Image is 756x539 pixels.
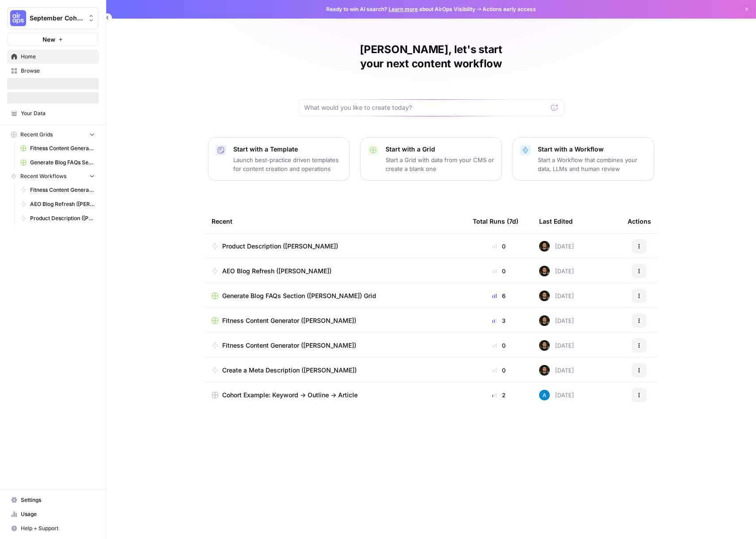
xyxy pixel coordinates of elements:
[7,170,99,183] button: Recent Workflows
[21,67,95,75] span: Browse
[212,366,459,375] a: Create a Meta Description ([PERSON_NAME])
[222,391,358,399] span: Cohort Example: Keyword -> Outline -> Article
[473,391,525,399] div: 2
[326,5,475,13] span: Ready to win AI search? about AirOps Visibility
[222,341,356,350] span: Fitness Content Generator ([PERSON_NAME])
[222,366,357,375] span: Create a Meta Description ([PERSON_NAME])
[222,267,332,275] span: AEO Blog Refresh ([PERSON_NAME])
[360,137,502,181] button: Start with a GridStart a Grid with data from your CMS or create a blank one
[628,209,651,233] div: Actions
[222,316,356,325] span: Fitness Content Generator ([PERSON_NAME])
[539,315,550,326] img: yb40j7jvyap6bv8k3d2kukw6raee
[539,390,574,400] div: [DATE]
[30,214,95,222] span: Product Description ([PERSON_NAME])
[20,172,66,180] span: Recent Workflows
[212,291,459,300] a: Generate Blog FAQs Section ([PERSON_NAME]) Grid
[16,141,99,155] a: Fitness Content Generator ([PERSON_NAME])
[222,242,338,251] span: Product Description ([PERSON_NAME])
[513,137,654,181] button: Start with a WorkflowStart a Workflow that combines your data, LLMs and human review
[539,365,574,376] div: [DATE]
[212,242,459,251] a: Product Description ([PERSON_NAME])
[30,159,95,167] span: Generate Blog FAQs Section ([PERSON_NAME]) Grid
[539,340,574,351] div: [DATE]
[7,33,99,46] button: New
[21,524,95,532] span: Help + Support
[539,241,574,252] div: [DATE]
[539,315,574,326] div: [DATE]
[539,340,550,351] img: yb40j7jvyap6bv8k3d2kukw6raee
[473,209,518,233] div: Total Runs (7d)
[212,267,459,275] a: AEO Blog Refresh ([PERSON_NAME])
[539,291,574,301] div: [DATE]
[212,341,459,350] a: Fitness Content Generator ([PERSON_NAME])
[298,43,564,71] h1: [PERSON_NAME], let's start your next content workflow
[233,145,342,154] p: Start with a Template
[212,391,459,399] a: Cohort Example: Keyword -> Outline -> Article
[30,14,83,23] span: September Cohort
[21,510,95,518] span: Usage
[538,145,647,154] p: Start with a Workflow
[473,291,525,300] div: 6
[473,366,525,375] div: 0
[30,200,95,208] span: AEO Blog Refresh ([PERSON_NAME])
[473,242,525,251] div: 0
[16,211,99,225] a: Product Description ([PERSON_NAME])
[473,316,525,325] div: 3
[212,209,459,233] div: Recent
[539,266,574,276] div: [DATE]
[389,6,418,12] a: Learn more
[539,241,550,252] img: yb40j7jvyap6bv8k3d2kukw6raee
[212,316,459,325] a: Fitness Content Generator ([PERSON_NAME])
[386,145,494,154] p: Start with a Grid
[304,103,548,112] input: What would you like to create today?
[538,155,647,173] p: Start a Workflow that combines your data, LLMs and human review
[7,507,99,521] a: Usage
[21,496,95,504] span: Settings
[16,155,99,170] a: Generate Blog FAQs Section ([PERSON_NAME]) Grid
[16,197,99,211] a: AEO Blog Refresh ([PERSON_NAME])
[539,365,550,376] img: yb40j7jvyap6bv8k3d2kukw6raee
[7,7,99,29] button: Workspace: September Cohort
[10,10,26,26] img: September Cohort Logo
[539,266,550,276] img: yb40j7jvyap6bv8k3d2kukw6raee
[7,521,99,535] button: Help + Support
[386,155,494,173] p: Start a Grid with data from your CMS or create a blank one
[42,35,55,44] span: New
[222,291,376,300] span: Generate Blog FAQs Section ([PERSON_NAME]) Grid
[30,144,95,152] span: Fitness Content Generator ([PERSON_NAME])
[7,493,99,507] a: Settings
[7,128,99,141] button: Recent Grids
[30,186,95,194] span: Fitness Content Generator ([PERSON_NAME])
[539,291,550,301] img: yb40j7jvyap6bv8k3d2kukw6raee
[7,106,99,120] a: Your Data
[539,390,550,400] img: o3cqybgnmipr355j8nz4zpq1mc6x
[20,131,53,139] span: Recent Grids
[16,183,99,197] a: Fitness Content Generator ([PERSON_NAME])
[7,64,99,78] a: Browse
[482,5,536,13] span: Actions early access
[7,50,99,64] a: Home
[233,155,342,173] p: Launch best-practice driven templates for content creation and operations
[539,209,573,233] div: Last Edited
[473,341,525,350] div: 0
[208,137,350,181] button: Start with a TemplateLaunch best-practice driven templates for content creation and operations
[473,267,525,275] div: 0
[21,53,95,61] span: Home
[21,109,95,117] span: Your Data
